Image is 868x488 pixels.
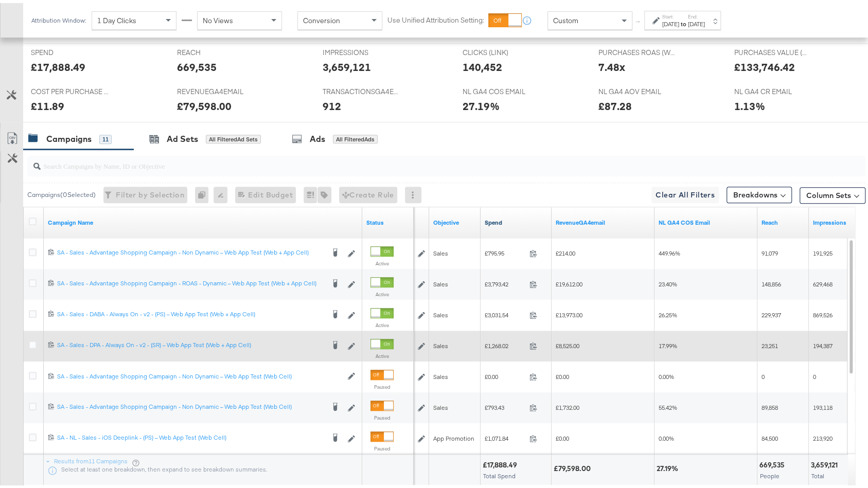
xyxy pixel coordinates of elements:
[485,339,525,347] span: £1,268.02
[556,339,579,347] span: £8,525.00
[761,431,778,439] span: 84,500
[57,338,324,348] a: SA - Sales - DPA - Always On - v2 - (SR) – Web App Test (Web + App Cell)
[370,442,394,449] label: Paused
[659,431,674,439] span: 0.00%
[485,308,525,316] span: £3,031.54
[177,96,232,111] div: £79,598.00
[734,84,811,94] span: NL GA4 CR EMAIL
[556,431,569,439] span: £0.00
[370,350,394,356] label: Active
[57,245,324,254] div: SA - Sales - Advantage Shopping Campaign - Non Dynamic – Web App Test (Web + App Cell)
[761,339,778,347] span: 23,251
[556,246,575,254] span: £214.00
[177,45,254,55] span: REACH
[651,184,719,200] button: Clear All Filters
[556,308,582,316] span: £13,973.00
[31,84,108,94] span: COST PER PURCHASE (WEBSITE EVENTS)
[761,277,781,285] span: 148,856
[761,215,805,224] a: The number of people your ad was served to.
[734,45,811,55] span: PURCHASES VALUE (WEBSITE EVENTS)
[659,308,677,316] span: 26.25%
[57,245,324,256] a: SA - Sales - Advantage Shopping Campaign - Non Dynamic – Web App Test (Web + App Cell)
[556,401,579,408] span: £1,732.00
[662,17,679,25] div: [DATE]
[483,469,516,477] span: Total Spend
[57,369,342,377] div: SA - Sales - Advantage Shopping Campaign - Non Dynamic – Web App Test (Web Cell)
[485,370,525,377] span: £0.00
[57,430,324,441] a: SA - NL - Sales - iOS Deeplink - (PS) – Web App Test (Web Cell)
[57,307,324,315] div: SA - Sales - DABA - Always On - v2 - (PS) – Web App Test (Web + App Cell)
[813,277,832,285] span: 629,468
[167,130,198,142] div: Ad Sets
[433,308,448,316] span: Sales
[554,461,594,471] div: £79,598.00
[734,96,765,111] div: 1.13%
[433,215,476,224] a: Your campaign's objective.
[657,461,681,471] div: 27.19%
[598,84,676,94] span: NL GA4 AOV EMAIL
[370,288,394,295] label: Active
[556,370,569,377] span: £0.00
[485,215,547,224] a: The total amount spent to date.
[323,84,400,94] span: TRANSACTIONSGA4EMAIL
[633,17,643,21] span: ↑
[310,130,325,142] div: Ads
[656,186,715,198] span: Clear All Filters
[761,246,778,254] span: 91,079
[659,215,753,224] a: NL NET COS GA4
[323,57,371,71] div: 3,659,121
[659,401,677,408] span: 55.42%
[57,400,324,408] div: SA - Sales - Advantage Shopping Campaign - Non Dynamic – Web App Test (Web Cell)
[761,370,765,377] span: 0
[813,431,832,439] span: 213,920
[761,401,778,408] span: 89,858
[370,257,394,264] label: Active
[203,13,233,22] span: No Views
[206,132,261,141] div: All Filtered Ad Sets
[659,339,677,347] span: 17.99%
[556,277,582,285] span: £19,612.00
[433,277,448,285] span: Sales
[31,96,64,111] div: £11.89
[485,277,525,285] span: £3,793.42
[57,276,324,284] div: SA - Sales - Advantage Shopping Campaign - ROAS - Dynamic – Web App Test (Web + App Cell)
[759,457,788,467] div: 669,535
[370,381,394,387] label: Paused
[99,132,112,141] div: 11
[800,184,865,201] button: Column Sets
[177,84,254,94] span: REVENUEGA4EMAIL
[433,401,448,408] span: Sales
[57,338,324,346] div: SA - Sales - DPA - Always On - v2 - (SR) – Web App Test (Web + App Cell)
[433,339,448,347] span: Sales
[370,411,394,418] label: Paused
[333,132,378,141] div: All Filtered Ads
[433,431,474,439] span: App Promotion
[57,430,324,439] div: SA - NL - Sales - iOS Deeplink - (PS) – Web App Test (Web Cell)
[370,319,394,326] label: Active
[463,57,502,71] div: 140,452
[463,45,540,55] span: CLICKS (LINK)
[387,12,484,22] label: Use Unified Attribution Setting:
[688,17,705,25] div: [DATE]
[31,14,86,21] div: Attribution Window:
[48,215,358,224] a: Your campaign name.
[485,401,525,408] span: £793.43
[57,276,324,286] a: SA - Sales - Advantage Shopping Campaign - ROAS - Dynamic – Web App Test (Web + App Cell)
[31,57,85,71] div: £17,888.49
[463,96,500,111] div: 27.19%
[97,13,136,22] span: 1 Day Clicks
[662,10,679,17] label: Start:
[760,469,780,477] span: People
[727,184,792,200] button: Breakdowns
[598,96,632,111] div: £87.28
[659,277,677,285] span: 23.40%
[813,370,816,377] span: 0
[813,339,832,347] span: 194,387
[659,246,680,254] span: 449.96%
[734,57,794,71] div: £133,746.42
[195,184,214,200] div: 0
[27,187,96,196] div: Campaigns ( 0 Selected)
[303,13,340,22] span: Conversion
[483,457,520,467] div: £17,888.49
[31,45,108,55] span: SPEND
